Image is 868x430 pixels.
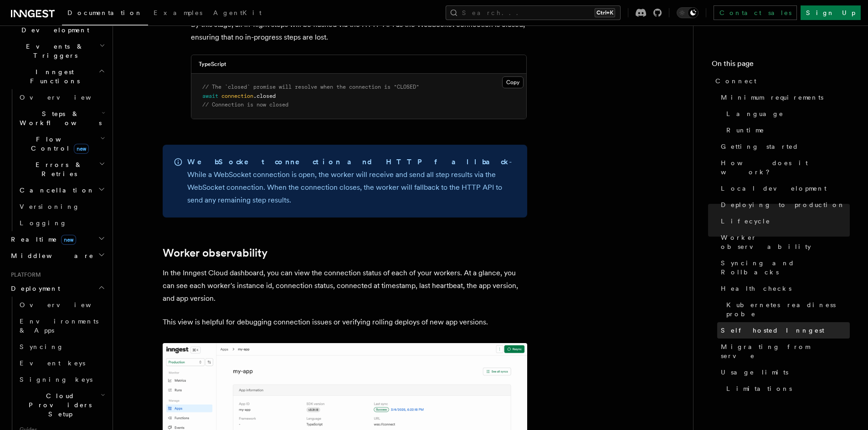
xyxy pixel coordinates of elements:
[721,200,845,209] span: Deploying to production
[717,364,850,380] a: Usage limits
[7,284,60,293] span: Deployment
[20,219,67,227] span: Logging
[712,58,850,73] h4: On this page
[721,258,850,277] span: Syncing and Rollbacks
[446,5,621,20] button: Search...Ctrl+K
[7,16,99,35] span: Local Development
[16,339,107,355] a: Syncing
[187,157,509,166] strong: WebSocket connection and HTTP fallback
[7,13,107,38] button: Local Development
[16,157,107,182] button: Errors & Retries
[7,251,94,260] span: Middleware
[16,89,107,106] a: Overview
[20,376,92,383] span: Signing keys
[721,158,850,177] span: How does it work?
[163,267,527,305] p: In the Inngest Cloud dashboard, you can view the connection status of each of your workers. At a ...
[7,231,107,248] button: Realtimenew
[726,126,765,135] span: Runtime
[717,155,850,180] a: How does it work?
[148,3,208,25] a: Examples
[717,322,850,339] a: Self hosted Inngest
[7,235,76,244] span: Realtime
[726,384,792,393] span: Limitations
[202,93,218,99] span: await
[723,380,850,397] a: Limitations
[20,301,113,309] span: Overview
[191,18,527,44] p: By this stage, all in-flight steps will be flushed via the HTTP API as the WebSocket connection i...
[7,42,99,60] span: Events & Triggers
[20,343,64,350] span: Syncing
[16,109,102,127] span: Steps & Workflows
[723,122,850,138] a: Runtime
[20,318,98,334] span: Environments & Apps
[208,3,267,25] a: AgentKit
[16,355,107,371] a: Event keys
[202,101,288,108] span: // Connection is now closed
[717,89,850,106] a: Minimum requirements
[221,93,253,99] span: connection
[253,93,276,99] span: .closed
[721,142,799,151] span: Getting started
[717,180,850,197] a: Local development
[721,184,827,193] span: Local development
[67,9,143,16] span: Documentation
[7,38,107,64] button: Events & Triggers
[16,135,100,153] span: Flow Control
[502,76,524,88] button: Copy
[677,7,699,18] button: Toggle dark mode
[7,248,107,264] button: Middleware
[726,300,850,319] span: Kubernetes readiness probe
[7,280,107,297] button: Deployment
[721,326,824,335] span: Self hosted Inngest
[712,73,850,89] a: Connect
[7,89,107,231] div: Inngest Functions
[721,284,791,293] span: Health checks
[715,76,756,86] span: Connect
[16,131,107,157] button: Flow Controlnew
[16,215,107,231] a: Logging
[202,84,419,90] span: // The `closed` promise will resolve when the connection is "CLOSED"
[16,106,107,131] button: Steps & Workflows
[16,371,107,388] a: Signing keys
[714,5,797,20] a: Contact sales
[801,5,861,20] a: Sign Up
[595,8,615,17] kbd: Ctrl+K
[7,67,98,86] span: Inngest Functions
[721,217,770,226] span: Lifecycle
[721,368,788,377] span: Usage limits
[16,186,95,195] span: Cancellation
[7,271,41,278] span: Platform
[62,3,148,25] a: Documentation
[16,388,107,422] button: Cloud Providers Setup
[16,313,107,339] a: Environments & Apps
[717,213,850,229] a: Lifecycle
[154,9,202,16] span: Examples
[717,280,850,297] a: Health checks
[16,198,107,215] a: Versioning
[723,106,850,122] a: Language
[721,233,850,251] span: Worker observability
[717,138,850,155] a: Getting started
[717,339,850,364] a: Migrating from serve
[717,255,850,280] a: Syncing and Rollbacks
[717,197,850,213] a: Deploying to production
[199,61,226,68] h3: TypeScript
[721,93,823,102] span: Minimum requirements
[20,203,80,210] span: Versioning
[16,297,107,313] a: Overview
[721,342,850,360] span: Migrating from serve
[16,182,107,198] button: Cancellation
[20,359,85,367] span: Event keys
[213,9,262,16] span: AgentKit
[717,229,850,255] a: Worker observability
[61,235,76,245] span: new
[163,247,267,259] a: Worker observability
[74,144,89,154] span: new
[187,156,516,207] p: - While a WebSocket connection is open, the worker will receive and send all step results via the...
[723,297,850,322] a: Kubernetes readiness probe
[726,109,784,118] span: Language
[163,316,527,329] p: This view is helpful for debugging connection issues or verifying rolling deploys of new app vers...
[7,64,107,89] button: Inngest Functions
[16,160,99,178] span: Errors & Retries
[20,94,113,101] span: Overview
